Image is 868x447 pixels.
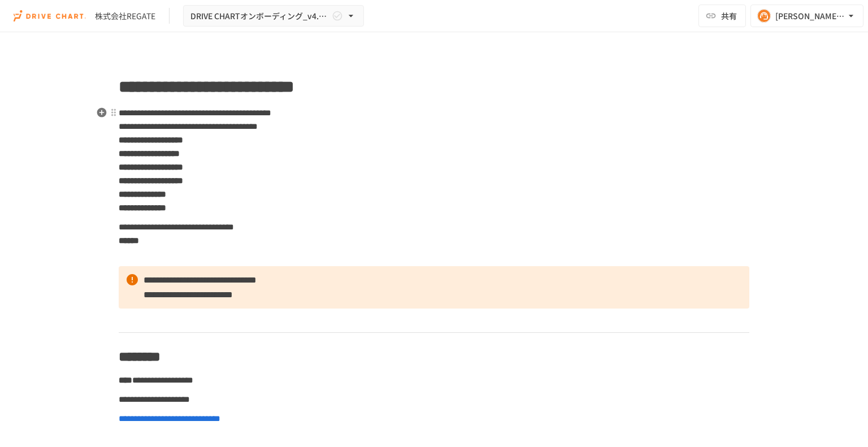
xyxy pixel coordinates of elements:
[750,5,863,27] button: [PERSON_NAME][EMAIL_ADDRESS][DOMAIN_NAME]
[95,10,155,22] div: 株式会社REGATE
[698,5,746,27] button: 共有
[14,7,86,25] img: i9VDDS9JuLRLX3JIUyK59LcYp6Y9cayLPHs4hOxMB9W
[190,9,329,23] span: DRIVE CHARTオンボーディング_v4.1（REGATE様）
[721,10,737,22] span: 共有
[183,5,364,27] button: DRIVE CHARTオンボーディング_v4.1（REGATE様）
[775,9,845,23] div: [PERSON_NAME][EMAIL_ADDRESS][DOMAIN_NAME]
